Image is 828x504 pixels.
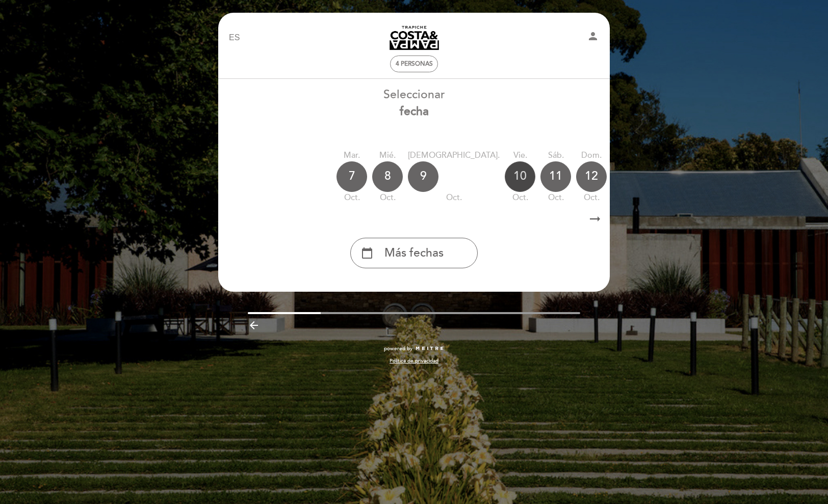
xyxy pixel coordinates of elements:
div: mié. [372,150,403,161]
div: Seleccionar [218,87,610,120]
div: mar. [337,150,367,161]
i: arrow_right_alt [587,208,603,230]
span: Más fechas [384,245,444,262]
a: Costa y Pampa [350,24,478,52]
div: 11 [540,161,571,192]
a: powered by [384,345,444,352]
a: Política de privacidad [390,357,438,365]
div: sáb. [540,150,571,161]
div: dom. [576,150,607,161]
div: oct. [372,192,403,204]
b: fecha [400,104,429,119]
i: calendar_today [361,244,373,262]
button: person [587,30,599,46]
div: [DEMOGRAPHIC_DATA]. [408,150,500,161]
span: powered by [384,345,412,352]
img: MEITRE [415,346,444,351]
div: oct. [337,192,367,204]
div: 9 [408,161,438,192]
i: person [587,30,599,42]
div: 10 [505,161,535,192]
i: arrow_backward [248,319,260,331]
div: oct. [576,192,607,204]
div: 7 [337,161,367,192]
div: oct. [505,192,535,204]
span: 4 personas [396,60,433,68]
div: 8 [372,161,403,192]
div: 12 [576,161,607,192]
div: oct. [540,192,571,204]
div: oct. [408,192,500,204]
div: vie. [505,150,535,161]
